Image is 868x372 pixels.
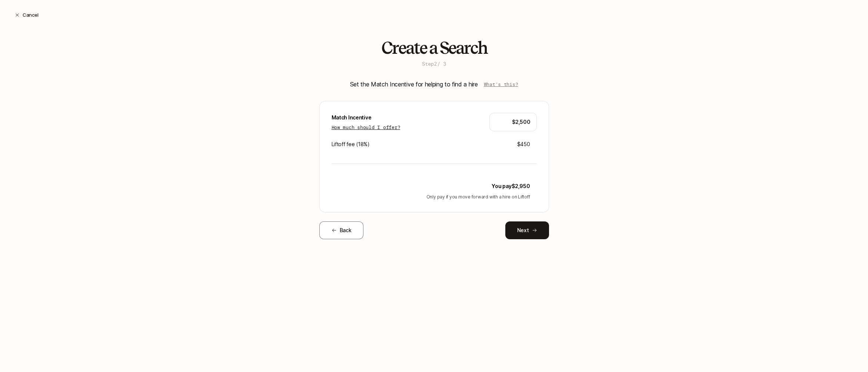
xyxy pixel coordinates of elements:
[332,140,370,149] p: Liftoff fee ( 18 %)
[496,118,531,126] input: $10,000
[484,80,518,88] p: What's this?
[350,79,478,89] p: Set the Match Incentive for helping to find a hire
[319,221,364,239] button: Back
[381,39,487,57] h2: Create a Search
[9,8,44,22] button: Cancel
[422,60,446,68] p: Step 2 / 3
[332,194,530,200] p: Only pay if you move forward with a hire on Liftoff
[492,182,530,191] p: You pay $2,950
[505,221,549,239] button: Next
[517,140,530,149] p: $450
[332,124,400,131] p: How much should I offer?
[332,113,400,122] p: Match Incentive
